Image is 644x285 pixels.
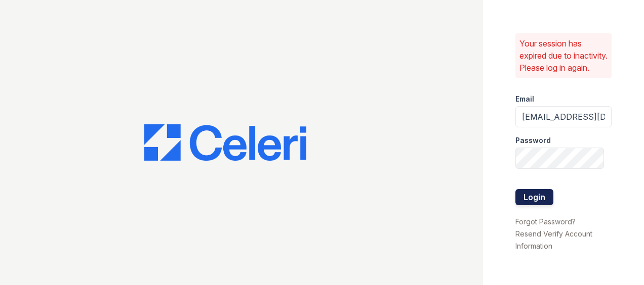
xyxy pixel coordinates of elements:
[144,124,306,161] img: CE_Logo_Blue-a8612792a0a2168367f1c8372b55b34899dd931a85d93a1a3d3e32e68fde9ad4.png
[515,217,576,226] a: Forgot Password?
[519,37,608,74] p: Your session has expired due to inactivity. Please log in again.
[515,229,592,250] a: Resend Verify Account Information
[515,135,551,146] label: Password
[515,94,534,104] label: Email
[515,189,553,205] button: Login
